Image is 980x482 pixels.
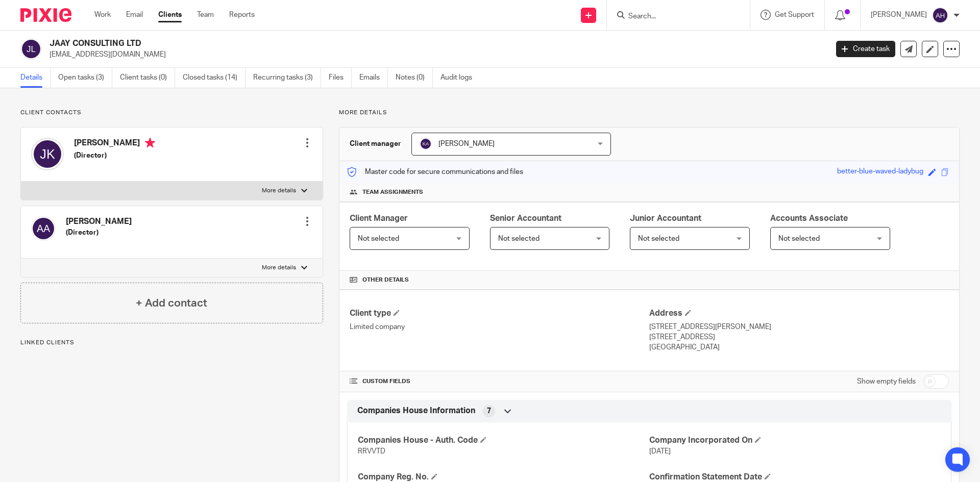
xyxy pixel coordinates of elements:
h4: Client type [350,308,649,319]
span: Client Manager [350,214,408,222]
a: Work [94,10,111,20]
span: Companies House Information [357,405,475,416]
img: Pixie [20,8,71,22]
h3: Client manager [350,139,401,149]
span: Not selected [498,235,540,242]
img: svg%3E [20,38,42,60]
p: [PERSON_NAME] [871,10,927,20]
span: Accounts Associate [770,214,848,222]
h5: (Director) [74,150,155,161]
p: [GEOGRAPHIC_DATA] [649,342,949,352]
p: Master code for secure communications and files [347,167,523,177]
a: Reports [229,10,255,20]
span: Junior Accountant [630,214,701,222]
img: svg%3E [31,138,64,170]
p: Linked clients [20,339,323,347]
a: Team [197,10,214,20]
a: Closed tasks (14) [183,68,246,88]
a: Emails [359,68,388,88]
h4: CUSTOM FIELDS [350,377,649,386]
span: Senior Accountant [490,214,561,222]
span: RRVVTD [358,448,385,455]
a: Audit logs [440,68,480,88]
img: svg%3E [31,216,56,241]
a: Details [20,68,51,88]
h4: [PERSON_NAME] [66,216,132,227]
label: Show empty fields [857,376,916,387]
input: Search [627,12,719,21]
a: Clients [158,10,182,20]
p: [STREET_ADDRESS] [649,332,949,342]
span: Get Support [775,11,814,18]
p: More details [262,187,296,195]
a: Recurring tasks (3) [253,68,321,88]
a: Files [329,68,352,88]
h4: [PERSON_NAME] [74,138,155,150]
p: More details [262,264,296,272]
h5: (Director) [66,227,132,238]
h4: + Add contact [136,295,207,311]
a: Email [126,10,143,20]
p: [EMAIL_ADDRESS][DOMAIN_NAME] [50,49,821,60]
h4: Company Incorporated On [649,435,941,446]
img: svg%3E [932,7,948,23]
img: svg%3E [420,138,432,150]
a: Open tasks (3) [58,68,112,88]
span: [DATE] [649,448,671,455]
span: [PERSON_NAME] [438,140,495,147]
h4: Companies House - Auth. Code [358,435,649,446]
span: Team assignments [362,188,423,196]
a: Create task [836,41,895,57]
div: better-blue-waved-ladybug [837,166,923,178]
span: Not selected [358,235,399,242]
h2: JAAY CONSULTING LTD [50,38,667,49]
a: Client tasks (0) [120,68,175,88]
h4: Address [649,308,949,319]
i: Primary [145,138,155,148]
p: [STREET_ADDRESS][PERSON_NAME] [649,322,949,332]
p: More details [339,109,960,117]
a: Notes (0) [396,68,433,88]
span: Other details [362,276,409,284]
span: Not selected [778,235,820,242]
span: Not selected [638,235,679,242]
p: Client contacts [20,109,323,117]
p: Limited company [350,322,649,332]
span: 7 [487,406,491,416]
